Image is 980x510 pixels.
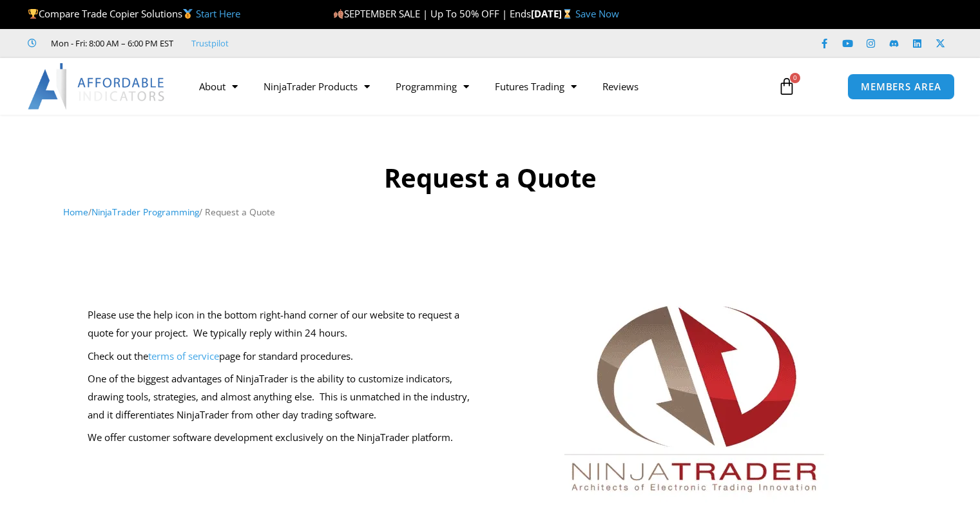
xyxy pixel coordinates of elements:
[186,72,251,101] a: About
[590,72,651,101] a: Reviews
[758,68,815,105] a: 0
[251,72,383,101] a: NinjaTrader Products
[333,7,531,20] span: SEPTEMBER SALE | Up To 50% OFF | Ends
[790,73,800,83] span: 0
[334,9,343,19] img: 🍂
[91,206,199,218] a: NinjaTrader Programming
[191,35,229,51] a: Trustpilot
[196,7,240,20] a: Start Here
[48,35,173,51] span: Mon - Fri: 8:00 AM – 6:00 PM EST
[28,7,240,20] span: Compare Trade Copier Solutions
[383,72,482,101] a: Programming
[63,206,88,218] a: Home
[63,204,917,221] nav: Breadcrumb
[88,306,484,342] p: Please use the help icon in the bottom right-hand corner of our website to request a quote for yo...
[562,9,572,19] img: ⌛
[847,74,955,100] a: MEMBERS AREA
[186,72,765,101] nav: Menu
[148,349,219,362] a: terms of service
[531,7,575,20] strong: [DATE]
[28,9,38,19] img: 🏆
[183,9,193,19] img: 🥇
[88,429,484,447] p: We offer customer software development exclusively on the NinjaTrader platform.
[88,348,484,366] p: Check out the page for standard procedures.
[482,72,590,101] a: Futures Trading
[575,7,619,20] a: Save Now
[28,63,166,110] img: LogoAI | Affordable Indicators – NinjaTrader
[63,160,917,196] h1: Request a Quote
[88,370,484,424] p: One of the biggest advantages of NinjaTrader is the ability to customize indicators, drawing tool...
[861,82,941,92] span: MEMBERS AREA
